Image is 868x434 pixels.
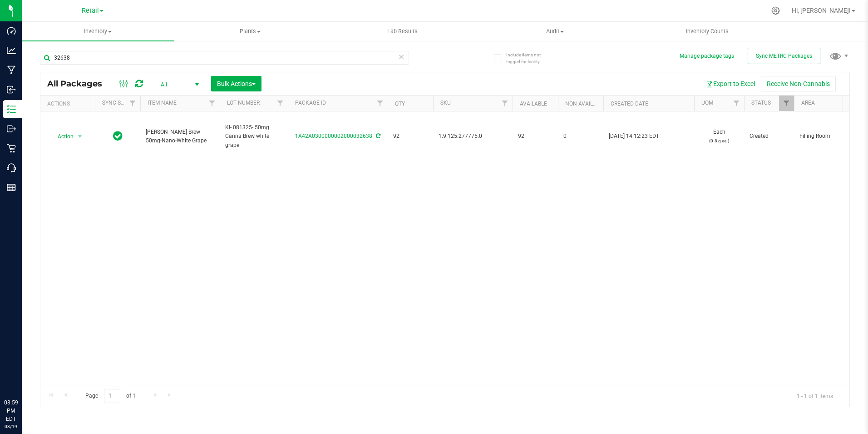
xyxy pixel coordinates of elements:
[7,124,16,133] inline-svg: Outbound
[479,27,631,35] span: Audit
[47,101,91,107] div: Actions
[506,51,552,65] span: Include items not tagged for facility
[700,76,761,91] button: Export to Excel
[7,66,16,75] inline-svg: Manufacturing
[498,96,513,111] a: Filter
[78,389,143,403] span: Page of 1
[9,361,36,389] iframe: Resource center
[74,130,86,143] span: select
[7,26,16,35] inline-svg: Dashboard
[701,100,713,106] a: UOM
[792,7,851,14] span: Hi, [PERSON_NAME]!
[225,123,282,150] span: KI- 081325- 50mg Canna Brew white grape
[563,132,598,141] span: 0
[174,22,327,41] a: Plants
[295,133,372,139] a: 1A42A0300000002000032638
[479,22,631,41] a: Audit
[395,101,405,107] a: Qty
[227,100,260,106] a: Lot Number
[217,80,256,87] span: Bulk Actions
[4,399,18,423] p: 03:59 PM EDT
[748,48,820,64] button: Sync METRC Packages
[375,27,430,35] span: Lab Results
[49,130,74,143] span: Action
[47,79,111,89] span: All Packages
[674,27,741,35] span: Inventory Counts
[7,85,16,94] inline-svg: Inbound
[7,105,16,114] inline-svg: Inventory
[22,27,174,35] span: Inventory
[104,389,120,403] input: 1
[609,132,659,141] span: [DATE] 14:12:23 EDT
[326,22,479,41] a: Lab Results
[375,133,380,139] span: Sync from Compliance System
[373,96,388,111] a: Filter
[148,100,177,106] a: Item Name
[125,96,140,111] a: Filter
[680,52,734,60] button: Manage package tags
[756,53,812,59] span: Sync METRC Packages
[211,76,261,91] button: Bulk Actions
[789,389,840,403] span: 1 - 1 of 1 items
[565,101,606,107] a: Non-Available
[700,136,739,145] p: (0.8 g ea.)
[4,423,18,430] p: 08/19
[631,22,784,41] a: Inventory Counts
[7,144,16,153] inline-svg: Retail
[295,100,326,106] a: Package ID
[439,132,507,141] span: 1.9.125.277775.0
[175,27,326,35] span: Plants
[761,76,836,91] button: Receive Non-Cannabis
[520,101,547,107] a: Available
[729,96,744,111] a: Filter
[82,7,99,15] span: Retail
[399,51,405,63] span: Clear
[700,128,739,145] span: Each
[779,96,794,111] a: Filter
[205,96,220,111] a: Filter
[799,132,857,141] span: Filling Room
[518,132,552,141] span: 92
[751,100,771,106] a: Status
[273,96,288,111] a: Filter
[750,132,789,141] span: Created
[7,46,16,55] inline-svg: Analytics
[113,130,123,142] span: In Sync
[7,183,16,192] inline-svg: Reports
[102,100,137,106] a: Sync Status
[440,100,451,106] a: SKU
[146,128,214,145] span: [PERSON_NAME] Brew 50mg-Nano-White Grape
[611,101,648,107] a: Created Date
[22,22,174,41] a: Inventory
[7,163,16,172] inline-svg: Call Center
[801,100,815,106] a: Area
[40,51,409,65] input: Search Package ID, Item Name, SKU, Lot or Part Number...
[393,132,428,141] span: 92
[770,6,781,15] div: Manage settings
